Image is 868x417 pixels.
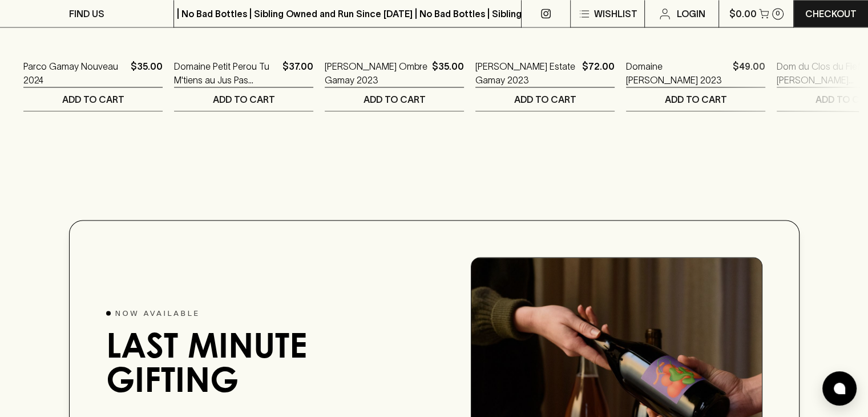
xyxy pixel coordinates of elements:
[626,87,765,111] button: ADD TO CART
[776,10,780,17] p: 0
[729,7,757,21] p: $0.00
[594,7,637,21] p: Wishlist
[582,59,615,87] p: $72.00
[174,87,313,111] button: ADD TO CART
[665,93,727,106] p: ADD TO CART
[131,59,163,87] p: $35.00
[106,332,380,401] h2: Last Minute Gifting
[475,59,578,87] a: [PERSON_NAME] Estate Gamay 2023
[325,59,427,87] a: [PERSON_NAME] Ombre Gamay 2023
[364,93,426,106] p: ADD TO CART
[213,93,275,106] p: ADD TO CART
[23,59,126,87] a: Parco Gamay Nouveau 2024
[432,59,464,87] p: $35.00
[23,87,163,111] button: ADD TO CART
[626,59,728,87] a: Domaine [PERSON_NAME] 2023
[514,93,576,106] p: ADD TO CART
[325,87,464,111] button: ADD TO CART
[834,383,845,394] img: bubble-icon
[174,59,278,87] a: Domaine Petit Perou Tu M'tiens au Jus Pas Beaujolais Gamay 2023
[115,308,200,319] span: NOW AVAILABLE
[805,7,857,21] p: Checkout
[676,7,705,21] p: Login
[69,7,104,21] p: FIND US
[475,87,615,111] button: ADD TO CART
[282,59,313,87] p: $37.00
[733,59,765,87] p: $49.00
[62,93,124,106] p: ADD TO CART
